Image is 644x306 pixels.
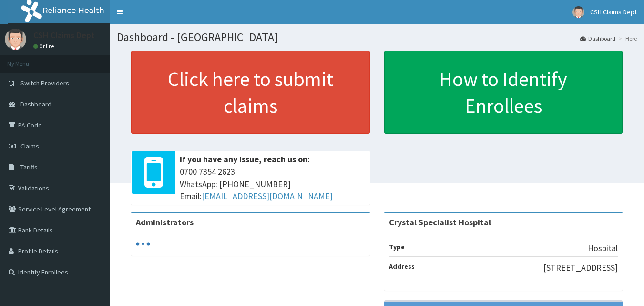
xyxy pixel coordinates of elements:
[389,217,491,228] strong: Crystal Specialist Hospital
[588,242,618,254] p: Hospital
[131,51,370,134] a: Click here to submit claims
[136,217,194,228] b: Administrators
[20,163,38,171] span: Tariffs
[389,262,415,271] b: Address
[20,142,39,150] span: Claims
[590,8,637,16] span: CSH Claims Dept
[180,154,310,165] b: If you have any issue, reach us on:
[384,51,623,134] a: How to Identify Enrollees
[580,34,615,42] a: Dashboard
[20,79,69,87] span: Switch Providers
[389,243,405,251] b: Type
[20,100,51,108] span: Dashboard
[572,6,584,18] img: User Image
[33,43,56,50] a: Online
[616,34,637,42] li: Here
[543,262,618,274] p: [STREET_ADDRESS]
[136,237,150,251] svg: audio-loading
[180,166,365,202] span: 0700 7354 2623 WhatsApp: [PHONE_NUMBER] Email:
[33,31,95,40] p: CSH Claims Dept
[5,29,26,50] img: User Image
[202,190,333,201] a: [EMAIL_ADDRESS][DOMAIN_NAME]
[117,31,637,43] h1: Dashboard - [GEOGRAPHIC_DATA]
